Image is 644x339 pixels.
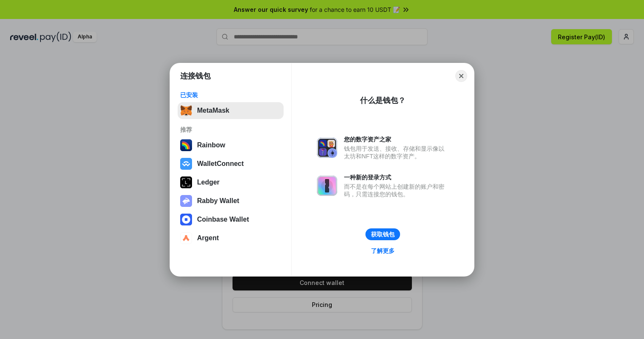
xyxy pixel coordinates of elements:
div: 推荐 [180,126,281,133]
img: svg+xml,%3Csvg%20xmlns%3D%22http%3A%2F%2Fwww.w3.org%2F2000%2Fsvg%22%20width%3D%2228%22%20height%3... [180,176,192,188]
div: Ledger [197,179,219,186]
div: Coinbase Wallet [197,216,249,223]
div: 您的数字资产之家 [344,136,449,143]
button: Coinbase Wallet [178,211,284,228]
div: 已安装 [180,91,281,99]
button: MetaMask [178,102,284,119]
img: svg+xml,%3Csvg%20xmlns%3D%22http%3A%2F%2Fwww.w3.org%2F2000%2Fsvg%22%20fill%3D%22none%22%20viewBox... [317,176,337,196]
img: svg+xml,%3Csvg%20xmlns%3D%22http%3A%2F%2Fwww.w3.org%2F2000%2Fsvg%22%20fill%3D%22none%22%20viewBox... [317,138,337,158]
img: svg+xml,%3Csvg%20width%3D%22120%22%20height%3D%22120%22%20viewBox%3D%220%200%20120%20120%22%20fil... [180,139,192,151]
button: Rabby Wallet [178,193,284,209]
h1: 连接钱包 [180,71,211,81]
button: 获取钱包 [365,228,400,240]
img: svg+xml,%3Csvg%20width%3D%2228%22%20height%3D%2228%22%20viewBox%3D%220%200%2028%2028%22%20fill%3D... [180,232,192,244]
a: 了解更多 [366,245,400,256]
img: svg+xml,%3Csvg%20xmlns%3D%22http%3A%2F%2Fwww.w3.org%2F2000%2Fsvg%22%20fill%3D%22none%22%20viewBox... [180,195,192,207]
div: 而不是在每个网站上创建新的账户和密码，只需连接您的钱包。 [344,183,449,198]
div: 什么是钱包？ [360,95,406,106]
img: svg+xml,%3Csvg%20width%3D%2228%22%20height%3D%2228%22%20viewBox%3D%220%200%2028%2028%22%20fill%3D... [180,214,192,225]
div: 了解更多 [371,247,395,255]
div: Rabby Wallet [197,197,239,205]
div: Argent [197,234,219,242]
div: Rainbow [197,141,225,149]
img: svg+xml,%3Csvg%20fill%3D%22none%22%20height%3D%2233%22%20viewBox%3D%220%200%2035%2033%22%20width%... [180,105,192,117]
div: MetaMask [197,107,229,114]
button: WalletConnect [178,155,284,172]
button: Rainbow [178,137,284,154]
div: WalletConnect [197,160,244,168]
div: 一种新的登录方式 [344,174,449,181]
button: Ledger [178,174,284,191]
div: 获取钱包 [371,231,395,238]
button: Close [455,70,467,82]
button: Argent [178,230,284,247]
img: svg+xml,%3Csvg%20width%3D%2228%22%20height%3D%2228%22%20viewBox%3D%220%200%2028%2028%22%20fill%3D... [180,158,192,170]
div: 钱包用于发送、接收、存储和显示像以太坊和NFT这样的数字资产。 [344,145,449,160]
